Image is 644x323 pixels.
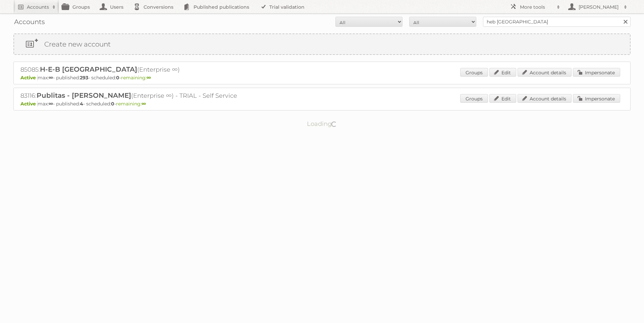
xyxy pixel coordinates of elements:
[80,75,88,81] strong: 293
[49,101,53,107] strong: ∞
[520,4,553,10] h2: More tools
[80,101,83,107] strong: 4
[573,68,620,77] a: Impersonate
[518,94,572,103] a: Account details
[460,94,488,103] a: Groups
[111,101,114,107] strong: 0
[14,34,630,54] a: Create new account
[20,75,38,81] span: Active
[116,75,119,81] strong: 0
[286,117,359,131] p: Loading
[518,68,572,77] a: Account details
[577,4,621,10] h2: [PERSON_NAME]
[489,68,516,77] a: Edit
[489,94,516,103] a: Edit
[20,75,624,81] p: max: - published: - scheduled: -
[40,65,137,73] span: H-E-B [GEOGRAPHIC_DATA]
[460,68,488,77] a: Groups
[49,75,53,81] strong: ∞
[121,75,151,81] span: remaining:
[20,65,255,74] h2: 85085: (Enterprise ∞)
[20,91,255,100] h2: 83116: (Enterprise ∞) - TRIAL - Self Service
[20,101,38,107] span: Active
[37,91,131,99] span: Publitas - [PERSON_NAME]
[142,101,146,107] strong: ∞
[116,101,146,107] span: remaining:
[147,75,151,81] strong: ∞
[20,101,624,107] p: max: - published: - scheduled: -
[27,4,49,10] h2: Accounts
[573,94,620,103] a: Impersonate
